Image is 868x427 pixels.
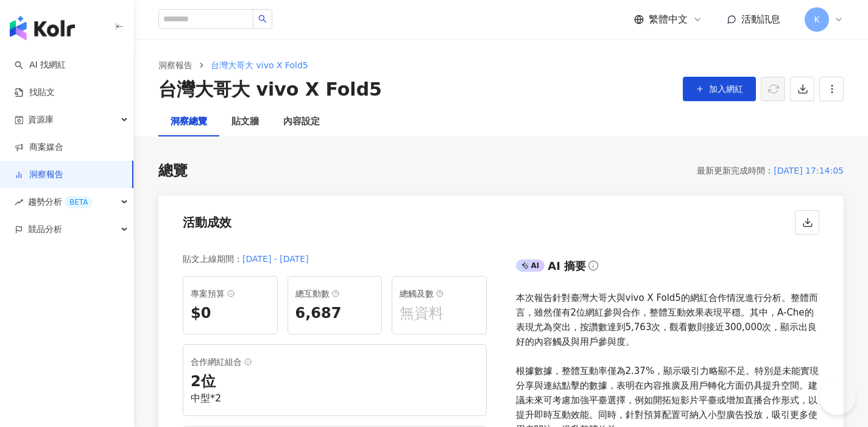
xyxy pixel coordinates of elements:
span: 競品分析 [28,216,62,243]
div: 內容設定 [283,115,320,129]
div: $0 [191,303,270,324]
div: 活動成效 [183,214,231,231]
span: K [814,13,819,26]
div: AI [516,259,545,272]
span: 趨勢分析 [28,188,93,216]
button: 加入網紅 [683,77,756,101]
div: 總覽 [158,161,188,182]
span: 台灣大哥大 vivo X Fold5 [211,60,308,70]
div: 合作網紅組合 [191,355,479,369]
a: 商案媒合 [15,141,63,154]
iframe: Help Scout Beacon - Open [819,378,856,415]
span: search [258,15,267,23]
div: 貼文上線期間 ： [183,252,242,266]
div: [DATE] - [DATE] [242,252,309,266]
div: 台灣大哥大 vivo X Fold5 [158,77,382,102]
div: AIAI 摘要 [516,256,820,281]
div: [DATE] 17:14:05 [774,163,844,178]
div: 總觸及數 [400,286,479,301]
a: 洞察報告 [15,169,63,181]
div: 2 位 [191,372,479,392]
div: AI 摘要 [548,258,586,273]
div: 洞察總覽 [171,115,207,129]
a: 洞察報告 [156,58,195,72]
div: 專案預算 [191,286,270,301]
a: 找貼文 [15,86,55,99]
span: 資源庫 [28,106,54,133]
div: 最新更新完成時間 ： [697,163,774,178]
div: 總互動數 [295,286,375,301]
span: rise [15,198,23,206]
div: 貼文牆 [231,115,259,129]
div: 無資料 [400,303,479,324]
img: logo [10,16,75,40]
span: 活動訊息 [741,13,780,25]
span: 加入網紅 [709,84,743,94]
span: 繁體中文 [649,13,688,26]
a: searchAI 找網紅 [15,59,66,71]
div: BETA [65,196,93,208]
div: 6,687 [295,303,375,324]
